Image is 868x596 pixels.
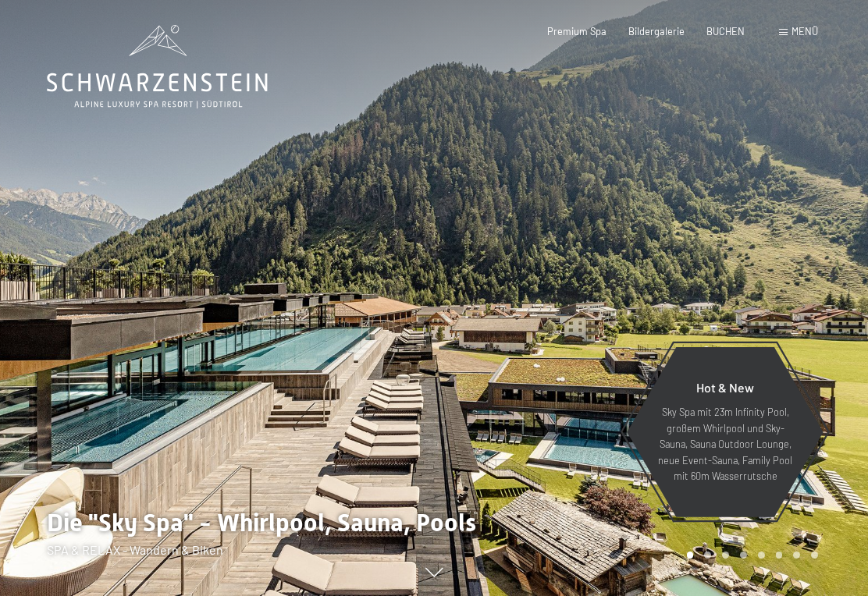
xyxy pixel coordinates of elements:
[687,552,694,559] div: Carousel Page 1 (Current Slide)
[628,25,685,37] a: Bildergalerie
[547,25,607,37] a: Premium Spa
[722,552,729,559] div: Carousel Page 3
[704,552,711,559] div: Carousel Page 2
[657,404,793,484] p: Sky Spa mit 23m Infinity Pool, großem Whirlpool und Sky-Sauna, Sauna Outdoor Lounge, neue Event-S...
[696,380,754,395] span: Hot & New
[776,552,783,559] div: Carousel Page 6
[793,552,800,559] div: Carousel Page 7
[681,552,818,559] div: Carousel Pagination
[811,552,818,559] div: Carousel Page 8
[626,346,824,518] a: Hot & New Sky Spa mit 23m Infinity Pool, großem Whirlpool und Sky-Sauna, Sauna Outdoor Lounge, ne...
[792,25,818,37] span: Menü
[706,25,745,37] a: BUCHEN
[740,552,747,559] div: Carousel Page 4
[758,552,765,559] div: Carousel Page 5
